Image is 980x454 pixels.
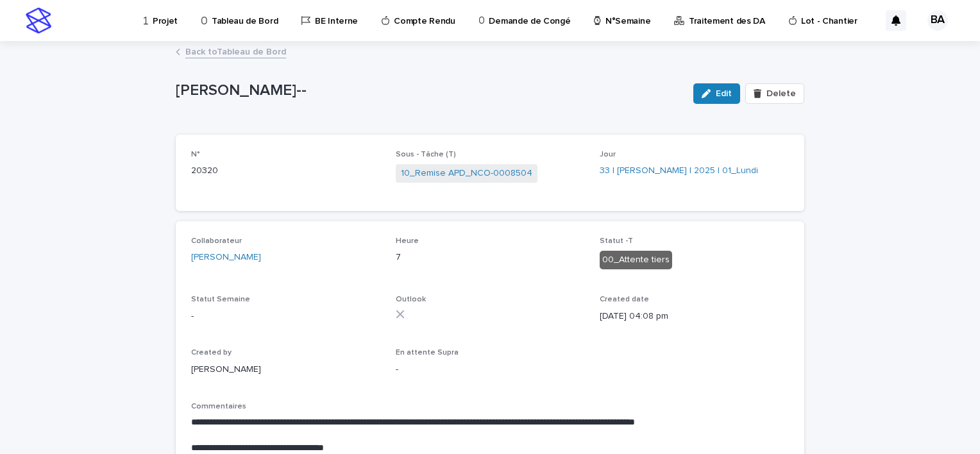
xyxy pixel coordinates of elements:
span: En attente Supra [396,349,459,357]
p: 20320 [191,164,380,178]
span: Statut Semaine [191,296,250,303]
p: 7 [396,251,585,264]
button: Delete [745,83,804,104]
span: Created date [600,296,649,303]
button: Edit [693,83,740,104]
a: 33 | [PERSON_NAME] | 2025 | 01_Lundi [600,164,758,178]
a: Back toTableau de Bord [185,44,286,58]
a: [PERSON_NAME] [191,251,261,264]
span: Created by [191,349,232,357]
img: stacker-logo-s-only.png [26,8,51,33]
span: Heure [396,237,419,245]
span: Delete [766,89,796,98]
p: - [396,363,585,376]
p: [PERSON_NAME]-- [176,81,683,100]
div: BA [927,10,948,31]
p: [PERSON_NAME] [191,363,380,376]
span: Statut -T [600,237,633,245]
span: Sous - Tâche (T) [396,151,456,158]
a: 10_Remise APD_NCO-0008504 [401,167,532,180]
span: Jour [600,151,616,158]
span: Outlook [396,296,426,303]
p: [DATE] 04:08 pm [600,310,789,323]
div: 00_Attente tiers [600,251,672,269]
span: Edit [716,89,732,98]
span: Collaborateur [191,237,242,245]
p: - [191,310,380,323]
span: N° [191,151,200,158]
span: Commentaires [191,403,246,410]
